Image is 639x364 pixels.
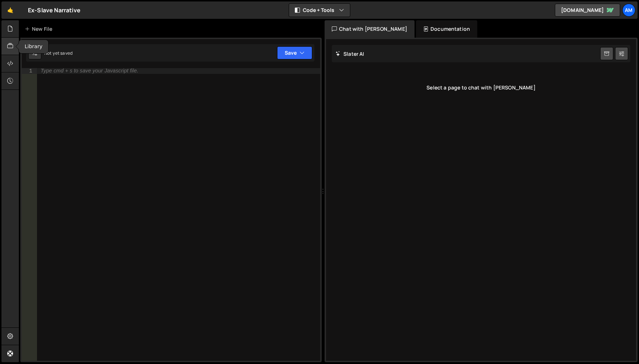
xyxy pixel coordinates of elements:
div: Ex-Slave Narrative [28,6,81,14]
div: Chat with [PERSON_NAME] [325,20,415,38]
button: Save [277,46,312,59]
div: Not yet saved [44,50,73,56]
div: 1 [22,68,37,74]
div: Type cmd + s to save your Javascript file. [41,68,138,74]
h2: Slater AI [335,50,364,57]
a: [DOMAIN_NAME] [555,4,620,17]
a: 🤙 [1,1,19,19]
a: Am [622,4,635,17]
div: Documentation [416,20,477,38]
div: Select a page to chat with [PERSON_NAME] [332,73,630,102]
div: New File [25,25,55,33]
button: Code + Tools [289,4,350,17]
div: Library [19,40,48,53]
